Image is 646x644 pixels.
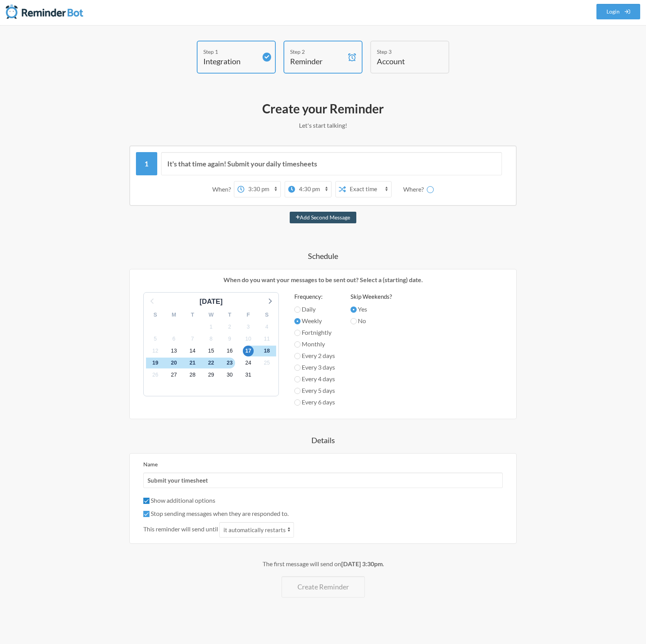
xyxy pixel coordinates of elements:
div: M [165,309,183,321]
a: Login [596,4,641,19]
p: When do you want your messages to be sent out? Select a (starting) date. [136,275,510,284]
div: Where? [403,181,427,197]
input: Every 4 days [294,376,301,382]
span: This reminder will send until [143,524,218,534]
input: Fortnightly [294,330,301,336]
input: Weekly [294,318,301,324]
div: S [258,309,276,321]
label: Daily [294,305,335,314]
label: Every 2 days [294,351,335,360]
span: Thursday, November 6, 2025 [168,333,179,344]
div: W [202,309,220,321]
p: Let's start talking! [98,121,548,130]
span: Sunday, November 2, 2025 [224,321,235,332]
span: Tuesday, November 18, 2025 [261,346,272,356]
input: Stop sending messages when they are responded to. [143,511,149,517]
div: Step 2 [290,48,344,56]
label: Fortnightly [294,328,335,337]
span: Sunday, November 23, 2025 [224,358,235,368]
label: Name [143,461,158,468]
input: We suggest a 2 to 4 word name [143,473,503,488]
div: When? [212,181,234,197]
h4: Details [98,435,548,445]
label: Monthly [294,339,335,349]
label: Frequency: [294,292,335,301]
div: T [220,309,239,321]
h4: Account [377,56,431,67]
input: Every 2 days [294,353,301,359]
div: T [183,309,202,321]
span: Monday, November 24, 2025 [243,358,254,368]
strong: [DATE] 3:30pm [341,560,383,567]
input: Daily [294,307,301,313]
input: Every 3 days [294,365,301,371]
span: Monday, November 10, 2025 [243,333,254,344]
label: Skip Weekends? [350,292,392,301]
span: Tuesday, November 25, 2025 [261,358,272,368]
span: Saturday, November 1, 2025 [206,321,216,332]
span: Thursday, November 13, 2025 [168,346,179,356]
span: Wednesday, November 12, 2025 [150,346,161,356]
input: Every 6 days [294,399,301,406]
input: Monthly [294,341,301,348]
h4: Reminder [290,56,344,67]
button: Add Second Message [290,212,357,223]
div: S [146,309,165,321]
span: Friday, November 7, 2025 [187,333,198,344]
div: The first message will send on . [98,559,548,569]
label: Every 5 days [294,386,335,395]
div: Step 3 [377,48,431,56]
h2: Create your Reminder [98,101,548,117]
input: Yes [350,307,357,313]
span: Monday, November 3, 2025 [243,321,254,332]
label: Yes [350,305,392,314]
span: Saturday, November 22, 2025 [206,358,216,368]
span: Monday, December 1, 2025 [243,370,254,380]
input: Every 5 days [294,388,301,394]
label: Show additional options [143,497,215,504]
div: Step 1 [203,48,258,56]
span: Sunday, November 30, 2025 [224,370,235,380]
span: Saturday, November 8, 2025 [206,333,216,344]
span: Monday, November 17, 2025 [243,346,254,356]
input: No [350,318,357,324]
span: Friday, November 28, 2025 [187,370,198,380]
span: Sunday, November 16, 2025 [224,346,235,356]
label: Weekly [294,316,335,325]
span: Wednesday, November 5, 2025 [150,333,161,344]
div: [DATE] [196,296,226,307]
span: Wednesday, November 26, 2025 [150,370,161,380]
label: Every 6 days [294,397,335,407]
label: Every 3 days [294,363,335,372]
span: Saturday, November 29, 2025 [206,370,216,380]
label: Stop sending messages when they are responded to. [143,510,289,517]
span: Thursday, November 20, 2025 [168,358,179,368]
input: Message [161,152,502,175]
span: Thursday, November 27, 2025 [168,370,179,380]
img: Reminder Bot [6,4,83,19]
label: No [350,316,392,325]
label: Every 4 days [294,374,335,384]
div: F [239,309,258,321]
h4: Integration [203,56,258,67]
span: Tuesday, November 4, 2025 [261,321,272,332]
span: Wednesday, November 19, 2025 [150,358,161,368]
span: Friday, November 21, 2025 [187,358,198,368]
h4: Schedule [98,250,548,261]
span: Sunday, November 9, 2025 [224,333,235,344]
button: Create Reminder [282,576,365,598]
span: Tuesday, November 11, 2025 [261,333,272,344]
span: Friday, November 14, 2025 [187,346,198,356]
span: Saturday, November 15, 2025 [206,346,216,356]
input: Show additional options [143,498,149,504]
